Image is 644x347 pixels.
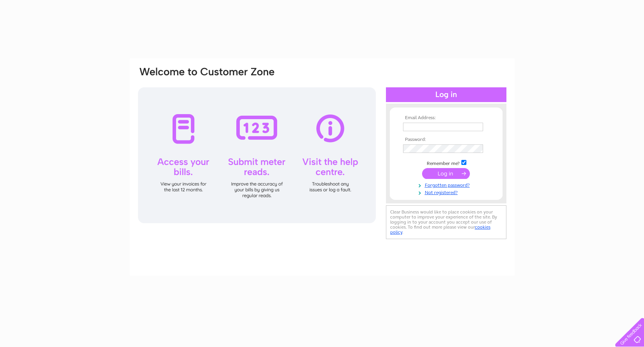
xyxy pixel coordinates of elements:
[390,224,490,235] a: cookies policy
[474,146,480,152] img: npw-badge-icon-locked.svg
[401,115,491,121] th: Email Address:
[474,124,480,130] img: npw-badge-icon-locked.svg
[401,159,491,167] td: Remember me?
[403,181,491,188] a: Forgotten password?
[403,188,491,196] a: Not registered?
[422,168,470,179] input: Submit
[386,205,506,239] div: Clear Business would like to place cookies on your computer to improve your experience of the sit...
[401,137,491,142] th: Password:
